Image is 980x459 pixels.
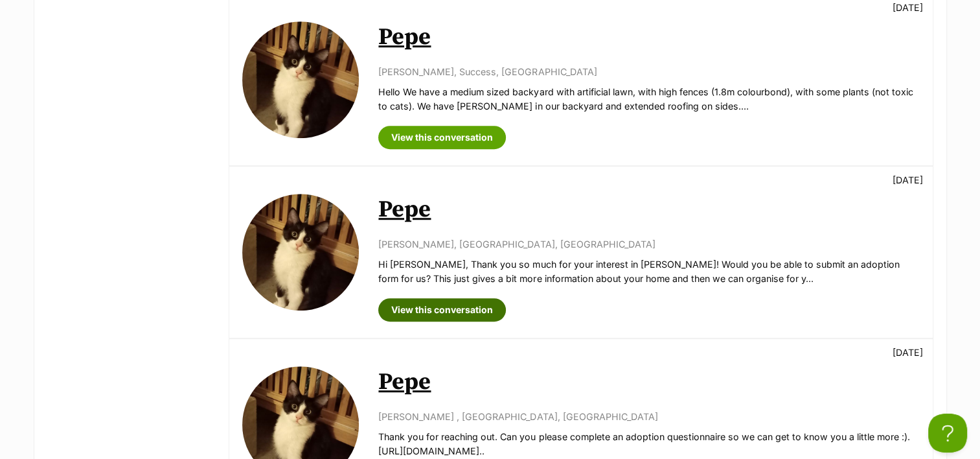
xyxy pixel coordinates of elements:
[242,21,359,138] img: Pepe
[893,173,923,187] p: [DATE]
[893,346,923,359] p: [DATE]
[378,23,431,52] a: Pepe
[378,195,431,224] a: Pepe
[893,1,923,14] p: [DATE]
[378,430,919,458] p: Thank you for reaching out. Can you please complete an adoption questionnaire so we can get to kn...
[378,237,919,251] p: [PERSON_NAME], [GEOGRAPHIC_DATA], [GEOGRAPHIC_DATA]
[378,298,506,322] a: View this conversation
[378,257,919,285] p: Hi [PERSON_NAME], Thank you so much for your interest in [PERSON_NAME]! Would you be able to subm...
[378,85,919,113] p: Hello We have a medium sized backyard with artificial lawn, with high fences (1.8m colourbond), w...
[378,65,919,78] p: [PERSON_NAME], Success, [GEOGRAPHIC_DATA]
[378,410,919,423] p: [PERSON_NAME] , [GEOGRAPHIC_DATA], [GEOGRAPHIC_DATA]
[928,414,967,453] iframe: Help Scout Beacon - Open
[378,126,506,149] a: View this conversation
[378,368,431,397] a: Pepe
[242,194,359,311] img: Pepe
